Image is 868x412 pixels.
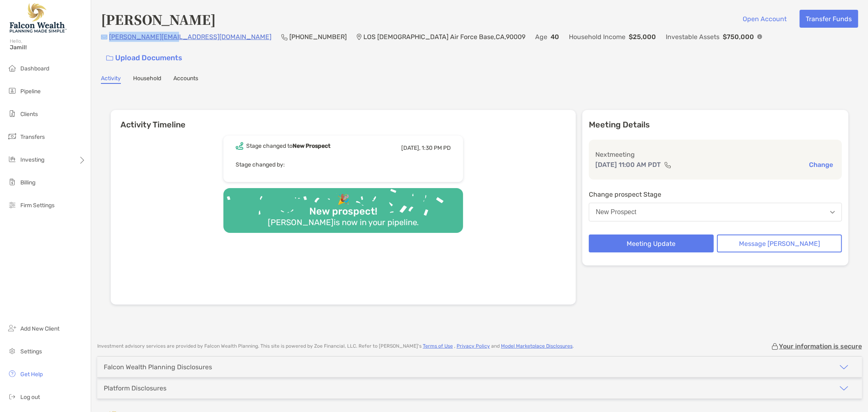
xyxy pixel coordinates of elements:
[551,32,559,42] p: 40
[363,32,525,42] p: LOS [DEMOGRAPHIC_DATA] Air Force Base , CA , 90009
[757,34,762,39] img: Info Icon
[7,131,17,141] img: transfers icon
[501,343,573,349] a: Model Marketplace Disclosures
[101,35,107,39] img: Email Icon
[111,110,576,129] h6: Activity Timeline
[839,384,849,393] img: icon arrow
[779,342,862,350] p: Your information is secure
[236,142,243,150] img: Event icon
[717,234,842,252] button: Message [PERSON_NAME]
[334,194,353,206] div: 🎉
[356,34,362,40] img: Location Icon
[265,217,422,227] div: [PERSON_NAME] is now in your pipeline.
[7,346,17,356] img: settings icon
[664,162,671,168] img: communication type
[10,3,67,33] img: Falcon Wealth Planning Logo
[595,149,835,160] p: Next meeting
[7,323,17,333] img: add_new_client icon
[20,371,43,378] span: Get Help
[589,234,714,252] button: Meeting Update
[109,32,271,42] p: [PERSON_NAME][EMAIL_ADDRESS][DOMAIN_NAME]
[595,160,661,170] p: [DATE] 11:00 AM PDT
[589,189,842,199] p: Change prospect Stage
[289,32,347,42] p: [PHONE_NUMBER]
[101,49,188,67] a: Upload Documents
[839,362,849,372] img: icon arrow
[223,188,463,226] img: Confetti
[7,109,17,118] img: clients icon
[20,179,35,186] span: Billing
[589,203,842,221] button: New Prospect
[20,88,41,95] span: Pipeline
[7,392,17,401] img: logout icon
[629,32,656,42] p: $25,000
[281,34,288,40] img: Phone Icon
[830,211,835,214] img: Open dropdown arrow
[104,363,212,371] div: Falcon Wealth Planning Disclosures
[97,343,574,349] p: Investment advisory services are provided by Falcon Wealth Planning . This site is powered by Zoe...
[20,202,55,209] span: Firm Settings
[535,32,547,42] p: Age
[101,10,216,28] h4: [PERSON_NAME]
[20,134,45,140] span: Transfers
[246,142,330,149] div: Stage changed to
[569,32,625,42] p: Household Income
[173,75,198,84] a: Accounts
[596,208,636,216] div: New Prospect
[104,384,166,392] div: Platform Disclosures
[589,120,842,130] p: Meeting Details
[106,55,113,61] img: button icon
[20,394,40,401] span: Log out
[666,32,719,42] p: Investable Assets
[20,156,44,163] span: Investing
[457,343,490,349] a: Privacy Policy
[236,160,451,170] p: Stage changed by:
[20,348,42,355] span: Settings
[7,86,17,96] img: pipeline icon
[800,10,858,28] button: Transfer Funds
[7,177,17,187] img: billing icon
[401,145,420,151] span: [DATE],
[306,206,380,217] div: New prospect!
[293,142,330,149] b: New Prospect
[807,160,835,169] button: Change
[7,369,17,379] img: get-help icon
[20,111,38,118] span: Clients
[101,75,121,84] a: Activity
[20,65,49,72] span: Dashboard
[7,200,17,210] img: firm-settings icon
[133,75,161,84] a: Household
[422,145,451,151] span: 1:30 PM PD
[10,44,86,51] span: Jamil!
[737,10,793,28] button: Open Account
[20,325,59,332] span: Add New Client
[423,343,453,349] a: Terms of Use
[723,32,754,42] p: $750,000
[7,63,17,73] img: dashboard icon
[7,154,17,164] img: investing icon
